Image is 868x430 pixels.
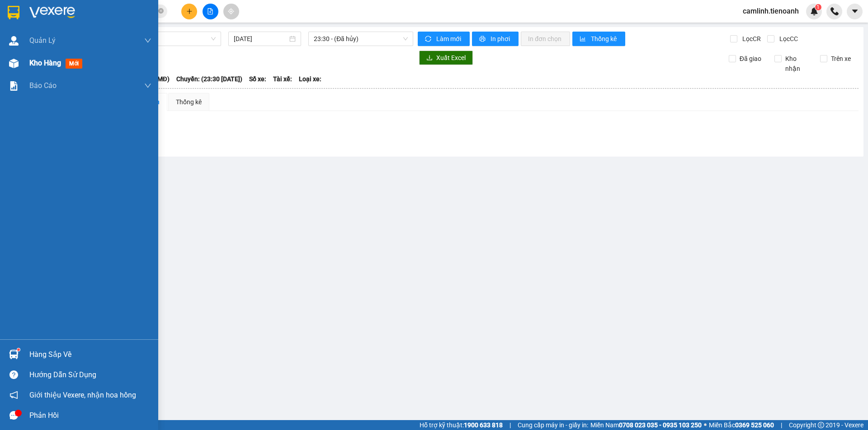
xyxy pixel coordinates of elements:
div: Hàng sắp về [29,348,151,361]
span: notification [9,391,18,399]
button: caret-down [847,4,863,19]
span: Lọc CR [739,34,762,44]
span: question-circle [9,370,18,379]
span: mới [66,59,82,69]
span: Kho nhận [782,54,813,74]
span: Loại xe: [299,74,321,84]
span: printer [479,36,487,43]
input: 15/10/2025 [234,34,288,44]
img: icon-new-feature [810,7,818,15]
span: Trên xe [827,54,854,64]
b: Tuyến: Đăk Lăk - [GEOGRAPHIC_DATA] (BXMĐ) [37,75,170,83]
span: ⚪️ [704,423,707,427]
span: Hỗ trợ kỹ thuật: [420,420,503,430]
div: Phản hồi [29,409,151,422]
span: aim [228,8,234,14]
span: | [509,420,511,430]
span: 23:30 - (Đã hủy) [314,32,408,46]
span: sync [425,36,433,43]
span: Thống kê [591,34,618,44]
span: Số xe: [249,74,266,84]
img: phone-icon [830,7,839,15]
span: Báo cáo [29,80,57,91]
img: warehouse-icon [9,350,19,359]
div: Thống kê [176,97,202,107]
span: In phơi [491,34,511,44]
span: Lọc CC [776,34,799,44]
span: plus [186,8,193,14]
button: file-add [203,4,218,19]
button: downloadXuất Excel [419,51,473,65]
img: logo-vxr [8,6,19,19]
div: Hướng dẫn sử dụng [29,368,151,382]
span: Làm mới [436,34,462,44]
span: Chuyến: (23:30 [DATE]) [176,74,242,84]
span: Quản Lý [29,35,56,46]
span: Miền Nam [590,420,702,430]
span: down [144,82,151,89]
sup: 1 [17,348,20,351]
span: close-circle [158,7,164,16]
strong: 0708 023 035 - 0935 103 250 [619,421,702,429]
span: caret-down [851,7,859,15]
strong: 1900 633 818 [464,421,503,429]
span: 1 [816,4,820,10]
img: warehouse-icon [9,59,19,68]
button: In đơn chọn [521,32,570,46]
span: close-circle [158,8,164,14]
span: | [781,420,782,430]
button: aim [223,4,239,19]
span: file-add [207,8,213,14]
button: printerIn phơi [472,32,519,46]
button: plus [181,4,197,19]
sup: 1 [815,4,821,10]
span: Tài xế: [273,74,292,84]
span: down [144,37,151,44]
span: copyright [818,422,824,428]
span: Cung cấp máy in - giấy in: [518,420,588,430]
strong: 0369 525 060 [735,421,774,429]
img: solution-icon [9,81,19,91]
span: Kho hàng [29,59,61,67]
span: bar-chart [580,36,587,43]
img: warehouse-icon [9,36,19,46]
span: Miền Bắc [709,420,774,430]
button: syncLàm mới [418,32,470,46]
span: Giới thiệu Vexere, nhận hoa hồng [29,389,136,401]
span: message [9,411,18,420]
span: Đã giao [736,54,765,64]
button: bar-chartThống kê [572,32,625,46]
span: camlinh.tienoanh [736,5,806,17]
